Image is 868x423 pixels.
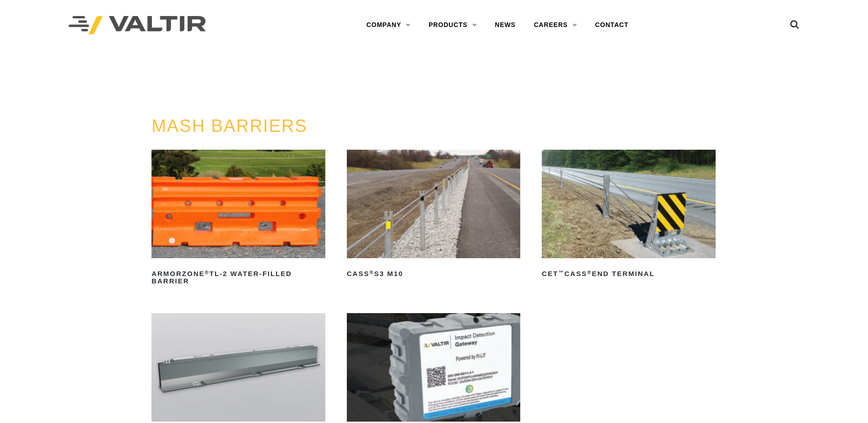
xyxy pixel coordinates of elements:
a: ArmorZone®TL-2 Water-Filled Barrier [151,150,325,288]
a: CET™CASS®End Terminal [542,150,716,281]
sup: ® [369,270,374,275]
h2: CASS S3 M10 [347,266,521,281]
h2: CET CASS End Terminal [542,266,716,281]
a: CAREERS [525,16,586,34]
a: NEWS [486,16,525,34]
h2: ArmorZone TL-2 Water-Filled Barrier [151,266,325,288]
a: CONTACT [586,16,638,34]
a: COMPANY [357,16,420,34]
sup: ® [587,270,592,275]
sup: ™ [558,270,564,275]
a: MASH BARRIERS [151,116,307,136]
img: Valtir [69,16,206,35]
a: PRODUCTS [420,16,486,34]
sup: ® [205,270,209,275]
a: CASS®S3 M10 [347,150,521,281]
